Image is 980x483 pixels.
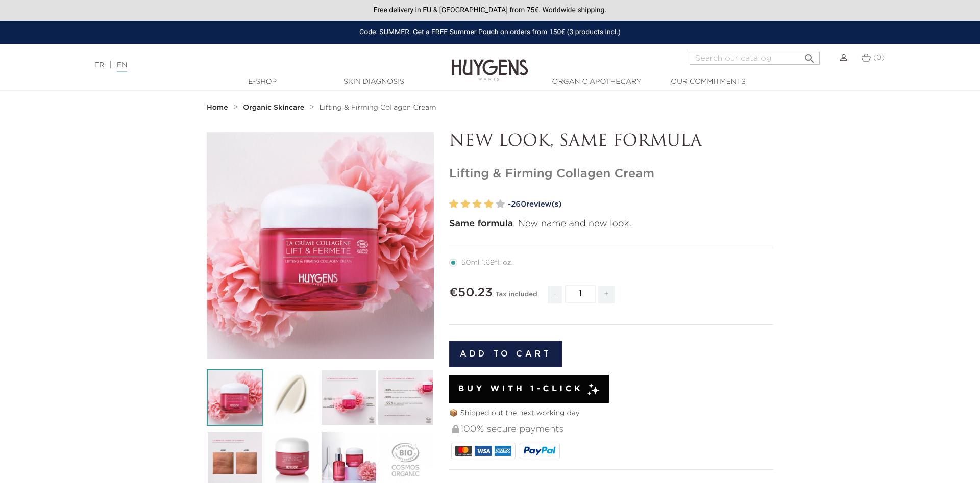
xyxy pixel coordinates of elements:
[449,341,562,367] button: Add to cart
[873,54,885,61] span: (0)
[475,446,492,456] img: VISA
[452,425,459,433] img: 100% secure payments
[449,167,773,182] h1: Lifting & Firming Collagen Cream
[323,77,425,87] a: Skin Diagnosis
[117,62,127,72] a: EN
[449,197,458,212] label: 1
[511,200,526,208] span: 260
[803,49,816,62] i: 
[449,408,773,419] p: 📦 Shipped out the next working day
[565,285,596,303] input: Quantity
[449,287,493,299] span: €50.23
[452,43,528,82] img: Huygens
[451,419,773,441] div: 100% secure payments
[690,52,820,65] input: Search
[508,197,773,212] a: -260review(s)
[243,104,304,111] strong: Organic Skincare
[800,48,819,62] button: 
[657,77,759,87] a: Our commitments
[211,77,313,87] a: E-Shop
[484,197,493,212] label: 4
[243,104,307,112] a: Organic Skincare
[449,132,773,151] p: NEW LOOK, SAME FORMULA
[496,197,505,212] label: 5
[455,446,472,456] img: MASTERCARD
[320,104,436,112] a: Lifting & Firming Collagen Cream
[94,62,104,69] a: FR
[207,104,228,111] strong: Home
[546,77,648,87] a: Organic Apothecary
[598,286,615,303] span: +
[548,286,562,303] span: -
[449,217,773,231] p: . New name and new look.
[449,219,513,228] strong: Same formula
[496,284,537,311] div: Tax included
[495,446,511,456] img: AMEX
[320,104,436,111] span: Lifting & Firming Collagen Cream
[461,197,470,212] label: 2
[473,197,482,212] label: 3
[207,104,230,112] a: Home
[89,59,401,71] div: |
[449,259,525,267] label: 50ml 1.69fl. oz.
